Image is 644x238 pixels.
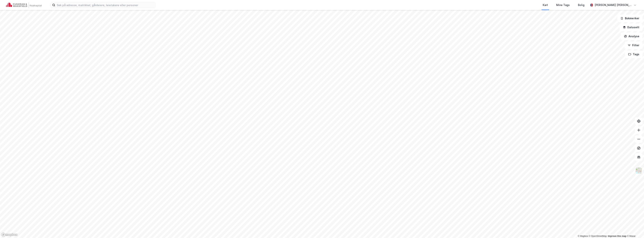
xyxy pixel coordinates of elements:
button: Tags [625,51,643,58]
a: Mapbox homepage [1,233,18,237]
input: Søk på adresse, matrikkel, gårdeiere, leietakere eller personer [55,2,155,8]
div: [PERSON_NAME] [PERSON_NAME] [595,3,632,7]
button: Bokmerker [617,15,643,22]
a: OpenStreetMap [589,235,607,237]
img: cushman-wakefield-realkapital-logo.202ea83816669bd177139c58696a8fa1.svg [6,2,42,8]
div: Mine Tags [556,3,570,7]
div: Kart [543,3,548,7]
button: Filter [625,42,643,49]
button: Datasett [620,24,643,31]
img: Z [635,167,642,174]
button: Analyse [621,33,643,40]
a: Improve this map [608,235,626,237]
iframe: Chat Widget [625,220,644,238]
a: Mapbox [578,235,588,237]
div: Kontrollprogram for chat [625,220,644,238]
div: Bolig [578,3,584,7]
